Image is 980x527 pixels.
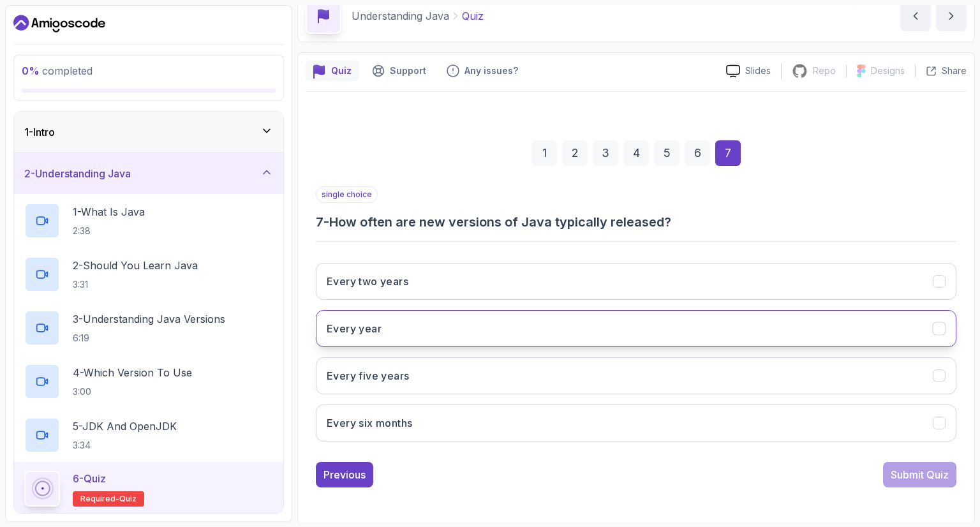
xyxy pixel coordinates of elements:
[327,415,412,431] h3: Every six months
[531,140,557,166] div: 1
[745,64,771,77] p: Slides
[13,13,105,34] a: Dashboard
[813,64,836,77] p: Repo
[623,140,649,166] div: 4
[73,204,145,219] p: 1 - What Is Java
[14,112,283,152] button: 1-Intro
[316,462,373,487] button: Previous
[439,61,526,81] button: Feedback button
[871,64,905,77] p: Designs
[24,124,55,140] h3: 1 - Intro
[715,140,741,166] div: 7
[364,61,434,81] button: Support button
[316,263,956,300] button: Every two years
[352,8,449,24] p: Understanding Java
[24,256,273,292] button: 2-Should You Learn Java3:31
[80,494,119,504] span: Required-
[327,368,409,383] h3: Every five years
[73,258,198,273] p: 2 - Should You Learn Java
[73,385,192,398] p: 3:00
[14,153,283,194] button: 2-Understanding Java
[936,1,967,31] button: next content
[24,310,273,346] button: 3-Understanding Java Versions6:19
[22,64,93,77] span: completed
[900,1,931,31] button: previous content
[891,467,949,482] div: Submit Quiz
[73,439,177,452] p: 3:34
[24,166,131,181] h3: 2 - Understanding Java
[73,332,225,345] p: 6:19
[562,140,588,166] div: 2
[331,64,352,77] p: Quiz
[73,311,225,327] p: 3 - Understanding Java Versions
[327,321,382,336] h3: Every year
[327,274,408,289] h3: Every two years
[915,64,967,77] button: Share
[316,357,956,394] button: Every five years
[883,462,956,487] button: Submit Quiz
[73,419,177,434] p: 5 - JDK And OpenJDK
[73,365,192,380] p: 4 - Which Version To Use
[942,64,967,77] p: Share
[316,310,956,347] button: Every year
[73,471,106,486] p: 6 - Quiz
[390,64,426,77] p: Support
[464,64,518,77] p: Any issues?
[316,186,378,203] p: single choice
[685,140,710,166] div: 6
[654,140,679,166] div: 5
[316,213,956,231] h3: 7 - How often are new versions of Java typically released?
[119,494,137,504] span: quiz
[306,61,359,81] button: quiz button
[316,405,956,442] button: Every six months
[24,417,273,453] button: 5-JDK And OpenJDK3:34
[593,140,618,166] div: 3
[24,364,273,399] button: 4-Which Version To Use3:00
[716,64,781,78] a: Slides
[22,64,40,77] span: 0 %
[323,467,366,482] div: Previous
[73,225,145,237] p: 2:38
[24,203,273,239] button: 1-What Is Java2:38
[24,471,273,507] button: 6-QuizRequired-quiz
[462,8,484,24] p: Quiz
[73,278,198,291] p: 3:31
